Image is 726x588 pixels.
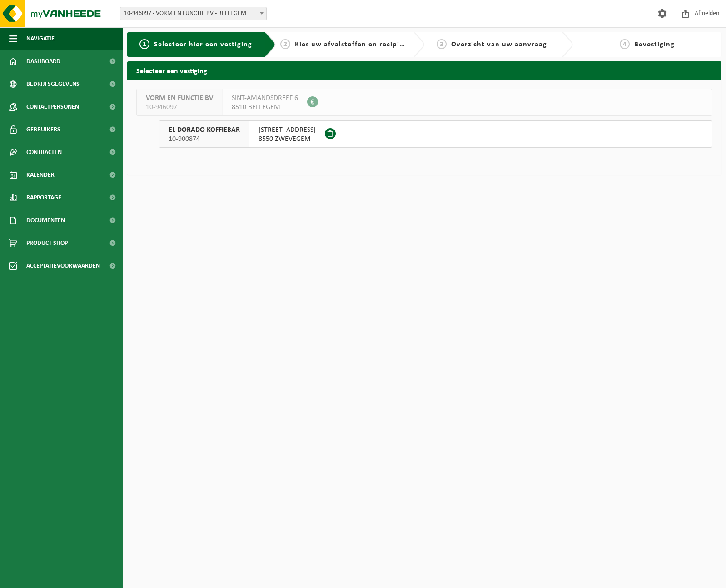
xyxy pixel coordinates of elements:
span: Contactpersonen [26,95,79,118]
span: Selecteer hier een vestiging [154,41,252,48]
span: [STREET_ADDRESS] [259,125,316,135]
span: 8510 BELLEGEM [232,103,298,112]
span: 10-946097 - VORM EN FUNCTIE BV - BELLEGEM [120,7,266,20]
span: 10-946097 - VORM EN FUNCTIE BV - BELLEGEM [120,7,267,20]
span: 4 [620,39,630,49]
span: Bevestiging [634,41,675,48]
span: Documenten [26,209,65,232]
span: 10-946097 [146,103,213,112]
span: Rapportage [26,186,61,209]
span: Dashboard [26,50,60,73]
span: Bedrijfsgegevens [26,73,80,95]
span: SINT-AMANDSDREEF 6 [232,94,298,103]
span: 2 [280,39,290,49]
span: Navigatie [26,27,55,50]
button: EL DORADO KOFFIEBAR 10-900874 [STREET_ADDRESS]8550 ZWEVEGEM [159,120,712,148]
span: Overzicht van uw aanvraag [451,41,547,48]
span: 1 [139,39,149,49]
span: 8550 ZWEVEGEM [259,135,316,144]
span: VORM EN FUNCTIE BV [146,94,213,103]
h2: Selecteer een vestiging [127,61,721,79]
span: EL DORADO KOFFIEBAR [169,125,240,135]
span: Product Shop [26,232,68,254]
span: 3 [437,39,447,49]
span: Kalender [26,164,55,186]
span: Contracten [26,141,62,164]
span: 10-900874 [169,135,240,144]
span: Acceptatievoorwaarden [26,254,100,277]
span: Gebruikers [26,118,60,141]
span: Kies uw afvalstoffen en recipiënten [295,41,420,48]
